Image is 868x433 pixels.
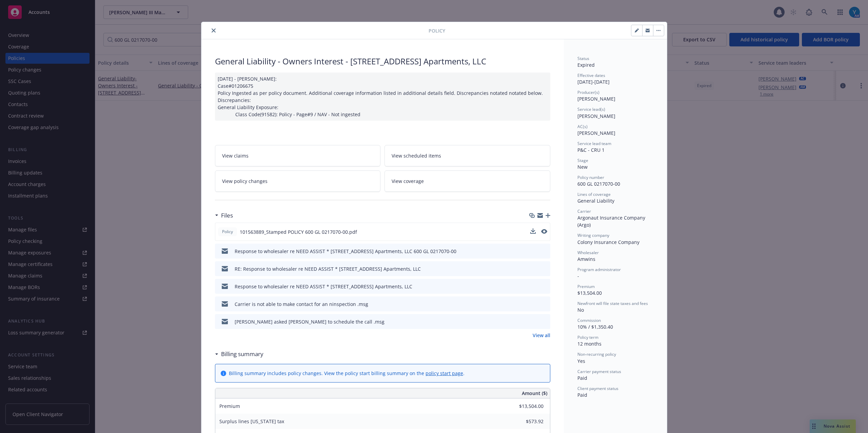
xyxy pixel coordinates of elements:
button: preview file [541,283,548,290]
input: 0.00 [504,401,548,411]
a: View policy changes [215,170,381,192]
a: policy start page [426,370,463,376]
span: Non-recurring policy [577,351,616,357]
span: Policy [221,229,234,235]
span: Writing company [577,232,609,238]
button: preview file [541,228,547,235]
a: View scheduled items [384,145,550,166]
div: Response to wholesaler re NEED ASSIST * [STREET_ADDRESS] Apartments, LLC 600 GL 0217070-00 [235,248,456,255]
span: Amwins [577,256,595,262]
span: Amount ($) [522,390,547,397]
span: P&C - CRU 1 [577,147,605,153]
span: Service lead team [577,141,611,146]
button: download file [530,228,536,234]
button: preview file [541,301,548,308]
button: preview file [541,265,548,272]
h3: Billing summary [221,350,263,358]
span: Policy [429,27,445,34]
a: View claims [215,145,381,166]
span: No [577,307,584,313]
button: download file [531,318,536,325]
span: Surplus lines [US_STATE] tax [219,418,284,425]
span: Paid [577,375,587,381]
span: Wholesaler [577,250,599,255]
div: Billing summary [215,350,263,358]
span: Paid [577,392,587,398]
div: RE: Response to wholesaler re NEED ASSIST * [STREET_ADDRESS] Apartments, LLC [235,265,421,272]
div: General Liability [577,197,653,204]
span: New [577,164,588,170]
span: Policy number [577,174,604,180]
div: [DATE] - [DATE] [577,73,653,85]
span: Premium [577,284,595,289]
button: preview file [541,229,547,234]
span: $13,504.00 [577,290,602,296]
span: [PERSON_NAME] [577,113,615,119]
span: Status [577,56,589,61]
button: download file [531,283,536,290]
span: 101563889_Stamped POLICY 600 GL 0217070-00.pdf [240,228,357,235]
span: View claims [222,152,249,159]
span: 600 GL 0217070-00 [577,181,620,187]
div: Files [215,211,233,220]
a: View coverage [384,170,550,192]
button: preview file [541,248,548,255]
span: View policy changes [222,178,268,185]
span: Producer(s) [577,89,599,95]
span: View coverage [392,178,424,185]
span: 10% / $1,350.40 [577,324,613,330]
span: Stage [577,158,588,163]
span: Yes [577,358,585,364]
span: Service lead(s) [577,106,605,112]
span: Premium [219,403,240,409]
span: Newfront will file state taxes and fees [577,301,648,306]
span: [PERSON_NAME] [577,130,615,136]
div: Carrier is not able to make contact for an ninspection .msg [235,301,368,308]
span: Effective dates [577,73,605,78]
span: - [577,273,579,279]
span: 12 months [577,341,601,347]
span: Client payment status [577,386,618,391]
button: preview file [541,318,548,325]
span: View scheduled items [392,152,441,159]
button: download file [531,301,536,308]
div: Response to wholesaler re NEED ASSIST * [STREET_ADDRESS] Apartments, LLC [235,283,412,290]
span: Expired [577,62,595,68]
a: View all [533,332,550,339]
span: [PERSON_NAME] [577,96,615,102]
button: download file [531,248,536,255]
span: Commission [577,317,601,323]
span: Argonaut Insurance Company (Argo) [577,214,647,228]
div: Billing summary includes policy changes. View the policy start billing summary on the . [229,370,465,377]
div: General Liability - Owners Interest - [STREET_ADDRESS] Apartments, LLC [215,56,550,67]
button: download file [531,265,536,272]
div: [DATE] - [PERSON_NAME]: Case#01206675 Policy Ingested as per policy document. Additional coverage... [215,73,550,121]
span: Carrier payment status [577,369,621,374]
span: Colony Insurance Company [577,239,639,245]
span: Policy term [577,334,598,340]
button: close [210,26,218,35]
h3: Files [221,211,233,220]
span: Carrier [577,208,591,214]
button: download file [530,228,536,235]
input: 0.00 [504,416,548,427]
span: Lines of coverage [577,191,611,197]
span: Program administrator [577,267,621,272]
span: AC(s) [577,124,588,129]
div: [PERSON_NAME] asked [PERSON_NAME] to schedule the call .msg [235,318,384,325]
